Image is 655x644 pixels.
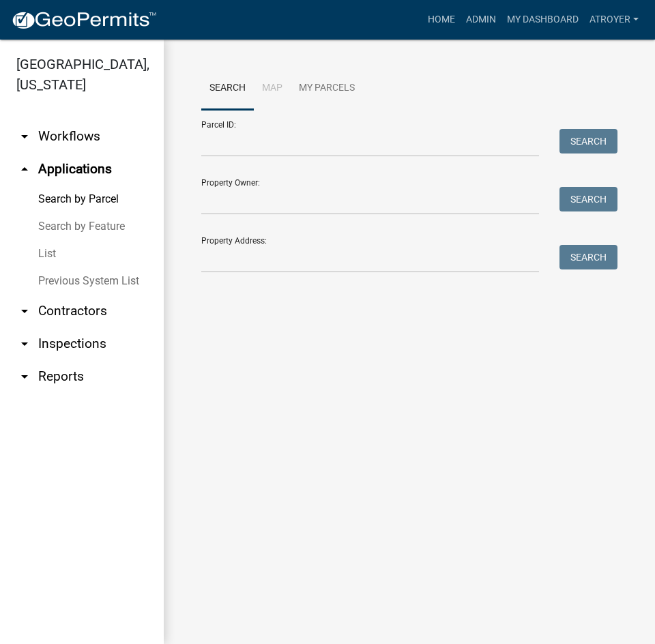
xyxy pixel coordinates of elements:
a: Admin [461,7,501,33]
a: Search [201,67,254,111]
i: arrow_drop_down [16,303,33,319]
button: Search [559,245,617,269]
button: Search [559,129,617,153]
i: arrow_drop_down [16,368,33,385]
a: Home [422,7,461,33]
i: arrow_drop_up [16,161,33,177]
i: arrow_drop_down [16,336,33,352]
a: My Parcels [291,67,363,111]
a: atroyer [584,7,644,33]
i: arrow_drop_down [16,128,33,145]
a: My Dashboard [501,7,584,33]
button: Search [559,187,617,211]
